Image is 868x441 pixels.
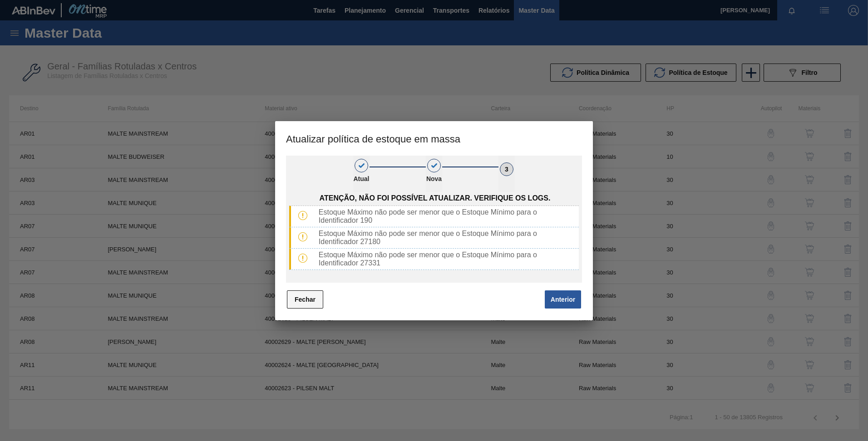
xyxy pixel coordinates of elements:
div: 1 [355,159,368,172]
h3: Atualizar política de estoque em massa [275,121,593,156]
img: Tipo [298,254,307,263]
p: Atual [339,175,384,182]
button: 1Atual [353,156,370,192]
button: 2Nova [426,156,442,192]
p: Nova [411,175,457,182]
span: ATENÇÃO, NÃO FOI POSSÍVEL ATUALIZAR. VERIFIQUE OS LOGS. [320,194,551,202]
img: Tipo [298,211,307,220]
div: 3 [500,162,513,176]
button: Fechar [287,290,323,309]
div: 2 [427,159,441,172]
div: Estoque Máximo não pode ser menor que o Estoque Mínimo para o Identificador 27331 [315,251,579,267]
button: Anterior [545,290,581,309]
div: Estoque Máximo não pode ser menor que o Estoque Mínimo para o Identificador 27180 [315,230,579,246]
div: Estoque Máximo não pode ser menor que o Estoque Mínimo para o Identificador 190 [315,208,579,225]
img: Tipo [298,232,307,241]
button: 3 [498,156,515,192]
